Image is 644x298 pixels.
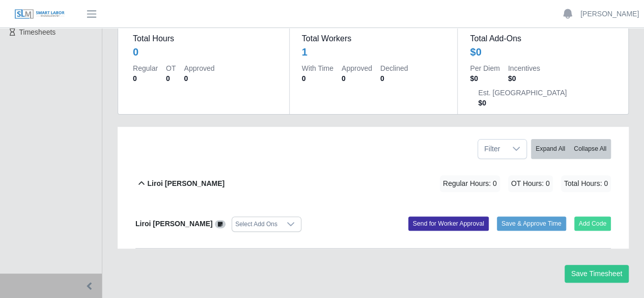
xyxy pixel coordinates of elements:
[569,139,611,159] button: Collapse All
[166,63,176,73] dt: OT
[380,63,408,73] dt: Declined
[184,63,214,73] dt: Approved
[342,63,372,73] dt: Approved
[574,216,611,231] button: Add Code
[302,45,307,59] div: 1
[302,33,445,45] dt: Total Workers
[508,73,540,84] dd: $0
[302,73,333,84] dd: 0
[408,216,489,231] button: Send for Worker Approval
[215,220,226,228] a: View/Edit Notes
[531,139,611,159] div: bulk actions
[580,9,639,19] a: [PERSON_NAME]
[133,63,158,73] dt: Regular
[508,63,540,73] dt: Incentives
[470,45,481,59] div: $0
[135,220,213,228] b: Liroi [PERSON_NAME]
[302,63,333,73] dt: With Time
[508,175,553,192] span: OT Hours: 0
[135,163,611,204] button: Liroi [PERSON_NAME] Regular Hours: 0 OT Hours: 0 Total Hours: 0
[133,33,277,45] dt: Total Hours
[478,140,506,158] span: Filter
[232,217,281,231] div: Select Add Ons
[14,9,65,20] img: SLM Logo
[184,73,214,84] dd: 0
[147,178,225,189] b: Liroi [PERSON_NAME]
[440,175,500,192] span: Regular Hours: 0
[380,73,408,84] dd: 0
[565,265,629,283] button: Save Timesheet
[497,216,566,231] button: Save & Approve Time
[342,73,372,84] dd: 0
[470,63,499,73] dt: Per Diem
[166,73,176,84] dd: 0
[531,139,570,159] button: Expand All
[470,73,499,84] dd: $0
[133,45,138,59] div: 0
[133,73,158,84] dd: 0
[561,175,611,192] span: Total Hours: 0
[478,98,567,108] dd: $0
[19,28,56,36] span: Timesheets
[470,33,613,45] dt: Total Add-Ons
[478,88,567,98] dt: Est. [GEOGRAPHIC_DATA]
